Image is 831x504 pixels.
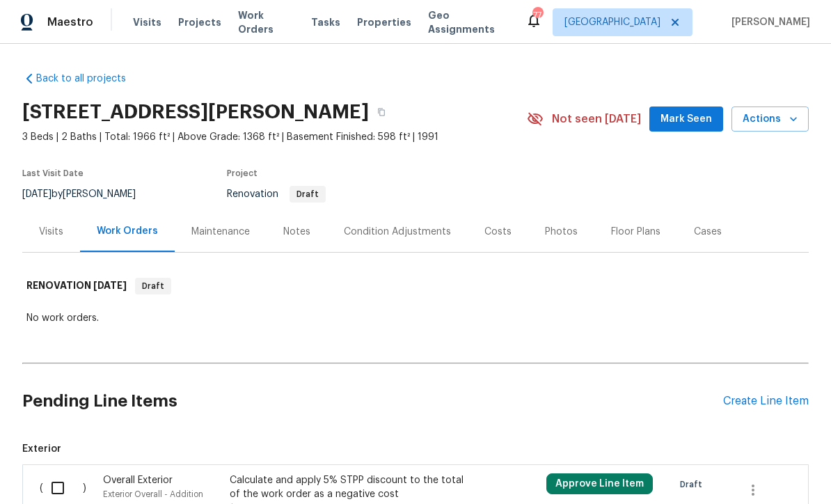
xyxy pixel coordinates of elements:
[227,169,258,178] span: Project
[731,107,809,132] button: Actions
[103,475,173,485] span: Overall Exterior
[22,169,84,178] span: Last Visit Date
[22,264,809,308] div: RENOVATION [DATE]Draft
[39,225,63,239] div: Visits
[227,189,326,199] span: Renovation
[178,15,221,29] span: Projects
[357,15,411,29] span: Properties
[545,225,578,239] div: Photos
[97,224,158,238] div: Work Orders
[230,473,475,501] div: Calculate and apply 5% STPP discount to the total of the work order as a negative cost
[133,15,161,29] span: Visits
[484,225,512,239] div: Costs
[564,15,660,29] span: [GEOGRAPHIC_DATA]
[22,186,152,203] div: by [PERSON_NAME]
[726,15,810,29] span: [PERSON_NAME]
[26,311,805,325] div: No work orders.
[136,279,170,293] span: Draft
[546,473,653,494] button: Approve Line Item
[22,189,52,199] span: [DATE]
[191,225,250,239] div: Maintenance
[47,15,93,29] span: Maestro
[649,107,723,132] button: Mark Seen
[283,225,310,239] div: Notes
[723,395,809,408] div: Create Line Item
[611,225,660,239] div: Floor Plans
[22,130,527,144] span: 3 Beds | 2 Baths | Total: 1966 ft² | Above Grade: 1368 ft² | Basement Finished: 598 ft² | 1991
[660,111,712,128] span: Mark Seen
[344,225,451,239] div: Condition Adjustments
[311,17,340,27] span: Tasks
[103,490,203,498] span: Exterior Overall - Addition
[22,72,156,86] a: Back to all projects
[369,100,394,125] button: Copy Address
[22,442,809,456] span: Exterior
[93,281,127,290] span: [DATE]
[428,8,509,36] span: Geo Assignments
[532,8,542,22] div: 77
[22,369,723,434] h2: Pending Line Items
[680,478,708,491] span: Draft
[743,111,798,128] span: Actions
[694,225,722,239] div: Cases
[552,112,641,126] span: Not seen [DATE]
[238,8,294,36] span: Work Orders
[22,105,369,119] h2: [STREET_ADDRESS][PERSON_NAME]
[26,278,127,294] h6: RENOVATION
[291,190,324,198] span: Draft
